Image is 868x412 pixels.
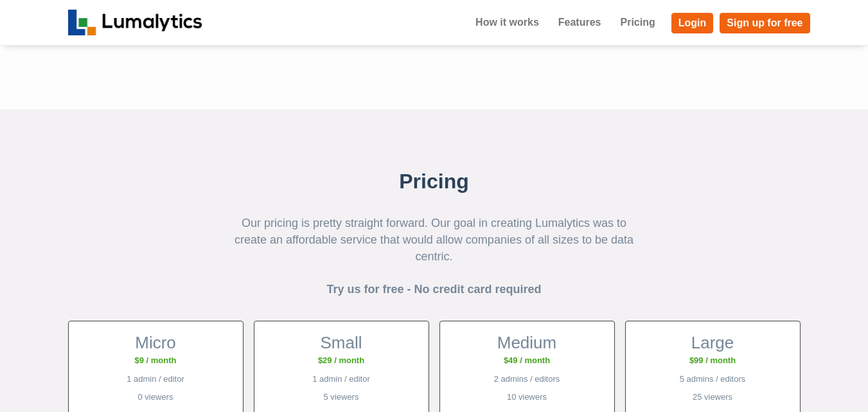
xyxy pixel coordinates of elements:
a: How it works [466,6,549,39]
p: 10 viewers [453,391,601,404]
p: Our pricing is pretty straight forward. Our goal in creating Lumalytics was to create an affordab... [226,215,643,298]
p: $99 / month [639,355,787,367]
a: Pricing [610,6,664,39]
p: $49 / month [453,355,601,367]
a: Sign up for free [720,13,810,33]
p: 5 viewers [267,391,416,404]
a: Login [671,13,714,33]
p: $9 / month [82,355,230,367]
span: Micro [135,333,176,352]
span: Small [320,333,362,352]
p: $29 / month [267,355,416,367]
p: 1 admin / editor [82,373,230,386]
p: 5 admins / editors [639,373,787,386]
a: Features [549,6,611,39]
img: logo_v2-f34f87db3d4d9f5311d6c47995059ad6168825a3e1eb260e01c8041e89355404.png [68,10,202,35]
span: Large [691,333,734,352]
strong: Try us for free - No credit card required [326,283,541,296]
h3: Pricing [68,170,801,193]
p: 25 viewers [639,391,787,404]
p: 0 viewers [82,391,230,404]
p: 1 admin / editor [267,373,416,386]
span: Medium [497,333,556,352]
p: 2 admins / editors [453,373,601,386]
